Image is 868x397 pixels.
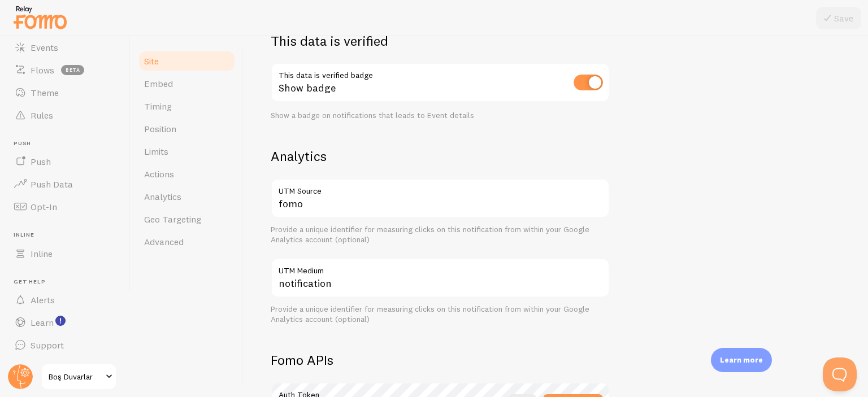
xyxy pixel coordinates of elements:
a: Boş Duvarlar [41,363,117,390]
a: Push [7,150,123,173]
a: Analytics [137,185,236,208]
span: Limits [144,146,168,157]
a: Position [137,117,236,140]
span: Get Help [14,278,123,286]
label: UTM Medium [271,258,610,277]
a: Theme [7,81,123,104]
span: Advanced [144,236,184,247]
a: Opt-In [7,195,123,218]
iframe: Help Scout Beacon - Open [823,357,857,391]
a: Advanced [137,230,236,253]
label: UTM Source [271,178,610,198]
a: Site [137,50,236,72]
span: Flows [31,64,54,76]
span: Boş Duvarlar [49,370,102,383]
div: Show badge [271,63,610,104]
a: Flows beta [7,59,123,81]
img: fomo-relay-logo-orange.svg [12,3,68,32]
a: Support [7,334,123,356]
span: Inline [31,248,53,259]
div: Learn more [711,348,772,372]
span: Rules [31,110,53,121]
a: Inline [7,242,123,265]
a: Alerts [7,289,123,311]
span: Geo Targeting [144,213,201,225]
h2: Analytics [271,147,610,165]
span: Learn [31,317,54,328]
span: Position [144,123,176,134]
div: Show a badge on notifications that leads to Event details [271,111,610,121]
span: Events [31,42,58,53]
h2: Fomo APIs [271,351,610,369]
span: Push Data [31,178,73,190]
p: Learn more [720,355,763,365]
a: Timing [137,95,236,117]
a: Push Data [7,173,123,195]
span: Alerts [31,294,55,306]
a: Actions [137,163,236,185]
span: Analytics [144,191,181,202]
span: beta [61,65,84,75]
a: Events [7,36,123,59]
span: Actions [144,168,174,180]
div: Provide a unique identifier for measuring clicks on this notification from within your Google Ana... [271,225,610,245]
a: Embed [137,72,236,95]
span: Embed [144,78,173,89]
span: Support [31,339,64,351]
a: Learn [7,311,123,334]
a: Limits [137,140,236,163]
span: Push [31,156,51,167]
span: Push [14,140,123,147]
svg: <p>Watch New Feature Tutorials!</p> [55,316,66,326]
div: Provide a unique identifier for measuring clicks on this notification from within your Google Ana... [271,304,610,324]
span: Theme [31,87,59,98]
span: Timing [144,101,172,112]
span: Opt-In [31,201,57,212]
a: Rules [7,104,123,126]
h2: This data is verified [271,32,610,50]
a: Geo Targeting [137,208,236,230]
span: Site [144,55,159,67]
span: Inline [14,232,123,239]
